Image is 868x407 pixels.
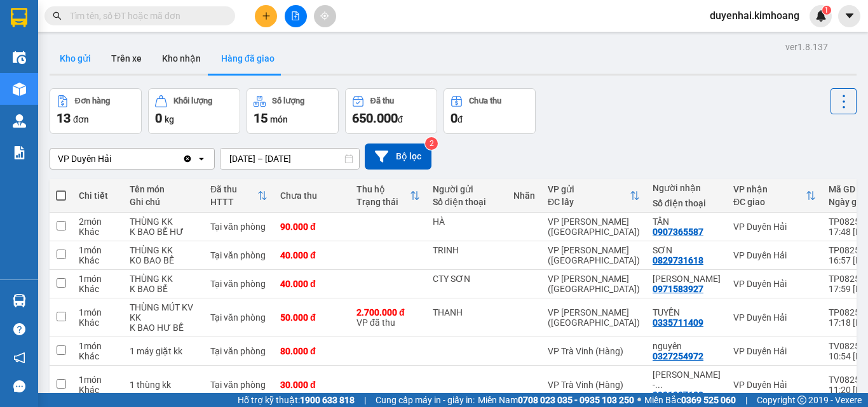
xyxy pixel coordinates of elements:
[57,110,71,126] span: 13
[548,307,640,328] div: VP [PERSON_NAME] ([GEOGRAPHIC_DATA])
[13,352,25,364] span: notification
[280,346,344,356] div: 80.000 đ
[653,255,703,265] div: 0829731618
[79,341,117,351] div: 1 món
[653,307,721,317] div: TUYỀN
[33,83,102,95] span: KO BAO HƯ,BỂ
[210,312,268,323] div: Tại văn phòng
[518,395,634,405] strong: 0708 023 035 - 0935 103 250
[433,184,501,194] div: Người gửi
[152,43,211,74] button: Kho nhận
[130,245,198,255] div: THÙNG KK
[130,255,198,265] div: KO BAO BỂ
[548,184,630,194] div: VP gửi
[655,380,663,390] span: ...
[124,25,164,37] span: CHỊ HÒA
[398,114,403,124] span: đ
[210,184,257,194] div: Đã thu
[364,393,366,407] span: |
[5,83,102,95] span: GIAO:
[733,346,816,356] div: VP Duyên Hải
[13,294,26,307] img: warehouse-icon
[280,279,344,289] div: 40.000 đ
[272,97,304,105] div: Số lượng
[130,284,198,294] div: K BAO BỂ
[13,83,26,96] img: warehouse-icon
[254,110,268,126] span: 15
[815,10,827,22] img: icon-new-feature
[653,390,703,400] div: 0901007608
[653,284,703,294] div: 0971583927
[425,137,438,150] sup: 2
[451,110,458,126] span: 0
[79,307,117,317] div: 1 món
[644,393,736,407] span: Miền Bắc
[733,380,816,390] div: VP Duyên Hải
[733,250,816,260] div: VP Duyên Hải
[79,284,117,294] div: Khác
[26,25,164,37] span: VP [PERSON_NAME] -
[210,197,257,207] div: HTTT
[548,274,640,294] div: VP [PERSON_NAME] ([GEOGRAPHIC_DATA])
[130,380,198,390] div: 1 thùng kk
[79,351,117,361] div: Khác
[681,395,736,405] strong: 0369 525 060
[13,323,25,335] span: question-circle
[50,43,101,74] button: Kho gửi
[478,393,634,407] span: Miền Nam
[433,307,501,317] div: THANH
[548,346,640,356] div: VP Trà Vinh (Hàng)
[653,245,721,255] div: SƠN
[79,385,117,395] div: Khác
[262,11,271,20] span: plus
[220,149,359,169] input: Select a date range.
[291,11,300,20] span: file-add
[548,380,640,390] div: VP Trà Vinh (Hàng)
[43,7,147,19] strong: BIÊN NHẬN GỬI HÀNG
[58,152,111,165] div: VP Duyên Hải
[356,197,410,207] div: Trạng thái
[79,227,117,237] div: Khác
[79,274,117,284] div: 1 món
[211,43,285,74] button: Hàng đã giao
[79,317,117,328] div: Khác
[733,197,806,207] div: ĐC giao
[733,312,816,323] div: VP Duyên Hải
[345,88,437,134] button: Đã thu650.000đ
[370,97,394,105] div: Đã thu
[5,43,186,67] p: NHẬN:
[130,323,198,333] div: K BAO HƯ BỂ
[797,396,806,404] span: copyright
[653,351,703,361] div: 0327254972
[130,217,198,227] div: THÙNG KK
[653,370,721,390] div: như mai - duyên hải
[376,393,475,407] span: Cung cấp máy in - giấy in:
[13,114,26,128] img: warehouse-icon
[79,255,117,265] div: Khác
[210,279,268,289] div: Tại văn phòng
[130,197,198,207] div: Ghi chú
[365,143,431,170] button: Bộ lọc
[444,88,536,134] button: Chưa thu0đ
[101,43,152,74] button: Trên xe
[433,197,501,207] div: Số điện thoại
[79,375,117,385] div: 1 món
[653,341,721,351] div: nguyên
[5,25,186,37] p: GỬI:
[53,11,62,20] span: search
[112,152,114,165] input: Selected VP Duyên Hải.
[130,184,198,194] div: Tên món
[68,69,113,81] span: TRƯỜNG
[733,184,806,194] div: VP nhận
[653,183,721,193] div: Người nhận
[541,179,646,213] th: Toggle SortBy
[433,274,501,284] div: CTY SƠN
[210,346,268,356] div: Tại văn phòng
[352,110,398,126] span: 650.000
[5,43,128,67] span: VP [PERSON_NAME] ([GEOGRAPHIC_DATA])
[280,250,344,260] div: 40.000 đ
[548,245,640,265] div: VP [PERSON_NAME] ([GEOGRAPHIC_DATA])
[844,10,855,22] span: caret-down
[70,9,220,23] input: Tìm tên, số ĐT hoặc mã đơn
[822,6,831,15] sup: 1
